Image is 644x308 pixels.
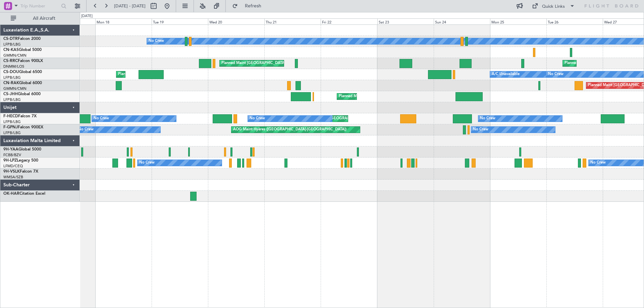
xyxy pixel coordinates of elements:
[7,13,73,24] button: All Aircraft
[3,114,37,118] a: F-HECDFalcon 7X
[434,18,490,24] div: Sun 24
[473,125,488,135] div: No Crew
[321,18,377,24] div: Fri 22
[264,18,321,24] div: Thu 21
[3,64,24,69] a: DNMM/LOS
[208,18,264,24] div: Wed 20
[3,159,17,163] span: 9H-LPZ
[3,125,43,129] a: F-GPNJFalcon 900EX
[3,86,26,91] a: GMMN/CMN
[118,69,224,79] div: Planned Maint [GEOGRAPHIC_DATA] ([GEOGRAPHIC_DATA])
[480,114,495,124] div: No Crew
[490,18,546,24] div: Mon 25
[546,18,603,24] div: Tue 26
[3,170,38,174] a: 9H-VSLKFalcon 7X
[81,13,93,19] div: [DATE]
[3,59,43,63] a: CS-RRCFalcon 900LX
[250,114,265,124] div: No Crew
[3,192,19,196] span: OK-HAR
[3,114,18,118] span: F-HECD
[94,114,109,124] div: No Crew
[3,53,26,58] a: GMMN/CMN
[3,75,21,80] a: LFPB/LBG
[3,192,45,196] a: OK-HARCitation Excel
[492,69,520,79] div: A/C Unavailable
[590,158,606,168] div: No Crew
[3,48,42,52] a: CN-KASGlobal 5000
[3,147,18,151] span: 9H-YAA
[3,92,41,96] a: CS-JHHGlobal 6000
[20,1,59,11] input: Trip Number
[3,97,21,102] a: LFPB/LBG
[149,36,164,46] div: No Crew
[3,130,21,135] a: LFPB/LBG
[3,42,21,47] a: LFPB/LBG
[3,152,21,158] a: FCBB/BZV
[221,58,327,68] div: Planned Maint [GEOGRAPHIC_DATA] ([GEOGRAPHIC_DATA])
[17,16,71,21] span: All Aircraft
[3,119,21,124] a: LFPB/LBG
[3,48,19,52] span: CN-KAS
[239,4,267,8] span: Refresh
[95,18,152,24] div: Mon 18
[139,158,155,168] div: No Crew
[3,175,23,180] a: WMSA/SZB
[3,70,19,74] span: CS-DOU
[548,69,563,79] div: No Crew
[3,164,23,169] a: LFMD/CEQ
[377,18,434,24] div: Sat 23
[3,37,41,41] a: CS-DTRFalcon 2000
[152,18,208,24] div: Tue 19
[3,170,20,174] span: 9H-VSLK
[3,81,19,85] span: CN-RAK
[542,3,565,10] div: Quick Links
[3,37,18,41] span: CS-DTR
[3,92,18,96] span: CS-JHH
[3,70,42,74] a: CS-DOUGlobal 6500
[114,3,146,9] span: [DATE] - [DATE]
[529,1,578,11] button: Quick Links
[78,125,94,135] div: No Crew
[3,81,42,85] a: CN-RAKGlobal 6000
[3,59,18,63] span: CS-RRC
[339,91,444,102] div: Planned Maint [GEOGRAPHIC_DATA] ([GEOGRAPHIC_DATA])
[229,1,269,11] button: Refresh
[233,125,346,135] div: AOG Maint Hyères ([GEOGRAPHIC_DATA]-[GEOGRAPHIC_DATA])
[3,125,18,129] span: F-GPNJ
[3,147,41,151] a: 9H-YAAGlobal 5000
[3,159,38,163] a: 9H-LPZLegacy 500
